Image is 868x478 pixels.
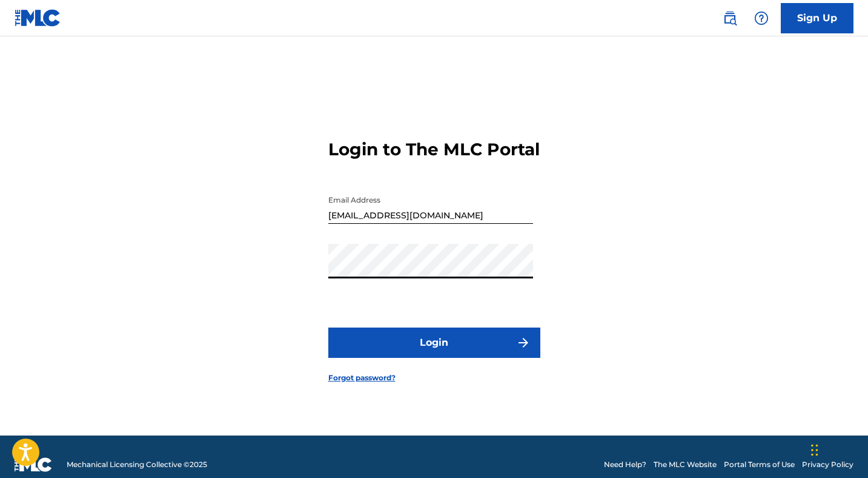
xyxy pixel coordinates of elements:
[15,9,61,27] img: MLC Logo
[654,459,717,470] a: The MLC Website
[328,372,396,383] a: Forgot password?
[604,459,646,470] a: Need Help?
[328,139,540,160] h3: Login to The MLC Portal
[802,459,853,470] a: Privacy Policy
[718,6,742,30] a: Public Search
[723,11,737,25] img: search
[15,457,52,472] img: logo
[754,11,769,25] img: help
[749,6,774,30] div: Help
[328,328,540,358] button: Login
[67,459,207,470] span: Mechanical Licensing Collective © 2025
[811,432,818,468] div: Drag
[781,3,853,33] a: Sign Up
[807,420,868,478] iframe: Chat Widget
[516,335,531,350] img: f7272a7cc735f4ea7f67.svg
[724,459,795,470] a: Portal Terms of Use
